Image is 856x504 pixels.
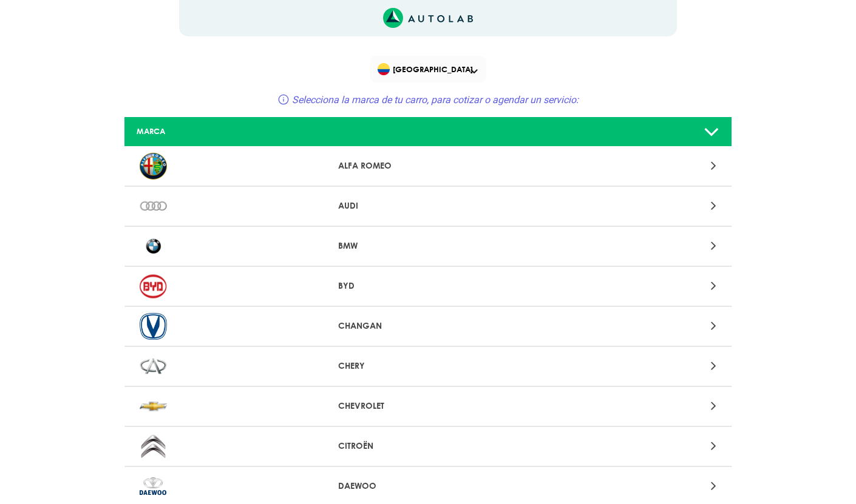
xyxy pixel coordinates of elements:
a: MARCA [124,117,732,147]
p: BYD [338,280,518,292]
p: CHANGAN [338,320,518,332]
img: ALFA ROMEO [140,153,167,180]
img: CHEVROLET [140,393,167,420]
p: CHERY [338,360,518,372]
img: Flag of COLOMBIA [378,63,390,75]
span: [GEOGRAPHIC_DATA] [378,61,481,78]
p: BMW [338,240,518,252]
img: CITROËN [140,433,167,460]
div: Flag of COLOMBIA[GEOGRAPHIC_DATA] [370,56,486,82]
p: DAEWOO [338,480,518,492]
p: ALFA ROMEO [338,160,518,172]
img: DAEWOO [140,473,167,500]
img: CHANGAN [140,313,167,340]
img: AUDI [140,193,167,220]
p: CITROËN [338,440,518,452]
img: BYD [140,273,167,300]
div: MARCA [127,126,328,137]
img: CHERY [140,353,167,380]
p: AUDI [338,200,518,212]
img: BMW [140,233,167,260]
a: Link al sitio de autolab [383,12,474,23]
span: Selecciona la marca de tu carro, para cotizar o agendar un servicio: [292,94,579,106]
p: CHEVROLET [338,400,518,412]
